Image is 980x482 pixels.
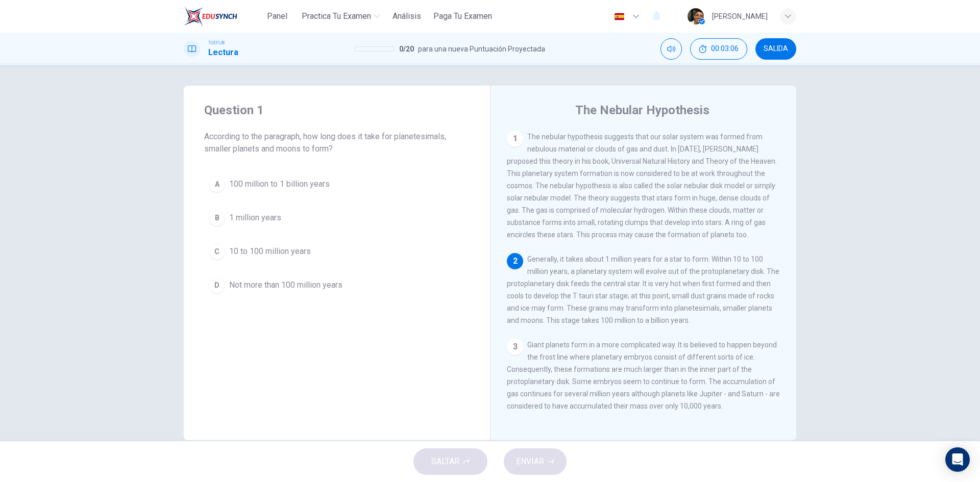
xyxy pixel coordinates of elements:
div: 1 [507,131,523,147]
button: Practica tu examen [298,7,384,26]
button: 00:03:06 [690,38,747,60]
div: D [209,277,225,293]
div: 2 [507,253,523,269]
span: Análisis [393,10,421,22]
img: Profile picture [688,8,704,24]
span: Panel [267,10,287,22]
div: [PERSON_NAME] [712,10,768,22]
span: para una nueva Puntuación Proyectada [418,43,545,55]
img: EduSynch logo [184,6,237,27]
div: C [209,243,225,260]
span: Not more than 100 million years [229,279,342,291]
button: B1 million years [204,205,470,231]
a: EduSynch logo [184,6,261,27]
span: Paga Tu Examen [433,10,492,22]
div: A [209,176,225,192]
h4: Question 1 [204,102,470,118]
button: Análisis [388,7,425,26]
span: 0 / 20 [399,43,414,55]
span: TOEFL® [208,39,225,46]
span: 00:03:06 [711,45,739,53]
button: Panel [261,7,293,26]
span: According to the paragraph, how long does it take for planetesimals, smaller planets and moons to... [204,131,470,155]
div: 3 [507,339,523,355]
button: SALIDA [755,38,796,60]
span: The nebular hypothesis suggests that our solar system was formed from nebulous material or clouds... [507,133,777,239]
img: es [613,13,626,20]
div: Ocultar [690,38,747,60]
div: Open Intercom Messenger [945,447,970,472]
span: 100 million to 1 billion years [229,178,330,190]
div: B [209,210,225,226]
h1: Lectura [208,46,238,59]
span: Practica tu examen [302,10,371,22]
span: 1 million years [229,212,281,224]
button: Paga Tu Examen [429,7,496,26]
span: Generally, it takes about 1 million years for a star to form. Within 10 to 100 million years, a p... [507,255,779,324]
span: 10 to 100 million years [229,245,311,258]
h4: The Nebular Hypothesis [575,102,709,118]
button: C10 to 100 million years [204,239,470,264]
button: DNot more than 100 million years [204,272,470,298]
span: SALIDA [764,45,788,53]
button: A100 million to 1 billion years [204,171,470,197]
span: Giant planets form in a more complicated way. It is believed to happen beyond the frost line wher... [507,341,780,410]
div: Silenciar [660,38,682,60]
